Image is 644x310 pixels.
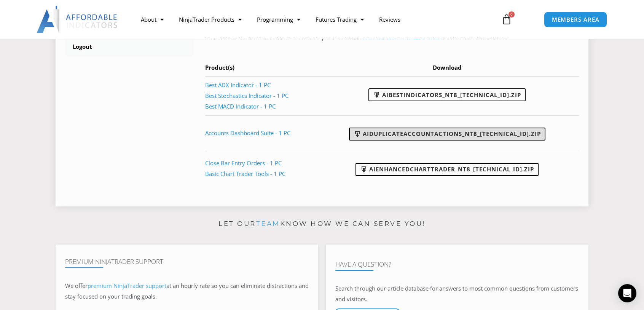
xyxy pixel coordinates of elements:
a: premium NinjaTrader support [88,282,166,289]
a: Close Bar Entry Orders - 1 PC [205,159,282,167]
a: Best ADX Indicator - 1 PC [205,81,271,89]
p: Search through our article database for answers to most common questions from customers and visit... [335,283,579,305]
a: NinjaTrader Products [171,11,249,28]
a: Best Stochastics Indicator - 1 PC [205,92,289,99]
a: AIBestIndicators_NT8_[TECHNICAL_ID].zip [368,88,526,101]
a: Futures Trading [308,11,371,28]
a: team [256,220,280,227]
span: at an hourly rate so you can eliminate distractions and stay focused on your trading goals. [65,282,309,300]
h4: Premium NinjaTrader Support [65,258,309,265]
a: Logout [65,37,194,57]
a: MEMBERS AREA [544,12,607,27]
a: Basic Chart Trader Tools - 1 PC [205,170,285,177]
span: We offer [65,282,88,289]
span: Product(s) [205,64,234,71]
a: Programming [249,11,308,28]
span: Download [433,64,462,71]
a: 0 [490,8,523,30]
span: 0 [509,11,515,18]
h4: Have A Question? [335,260,579,268]
span: MEMBERS AREA [552,17,599,22]
a: AIDuplicateAccountActions_NT8_[TECHNICAL_ID].zip [349,128,545,141]
div: Open Intercom Messenger [618,284,636,302]
nav: Menu [133,11,493,28]
p: Let our know how we can serve you! [56,218,588,230]
img: LogoAI | Affordable Indicators – NinjaTrader [37,6,118,33]
a: Accounts Dashboard Suite - 1 PC [205,129,290,137]
a: Best MACD Indicator - 1 PC [205,102,276,110]
a: User Manuals & Release Notes [361,33,441,41]
a: Reviews [371,11,408,28]
a: AIEnhancedChartTrader_NT8_[TECHNICAL_ID].zip [355,163,539,176]
a: About [133,11,171,28]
